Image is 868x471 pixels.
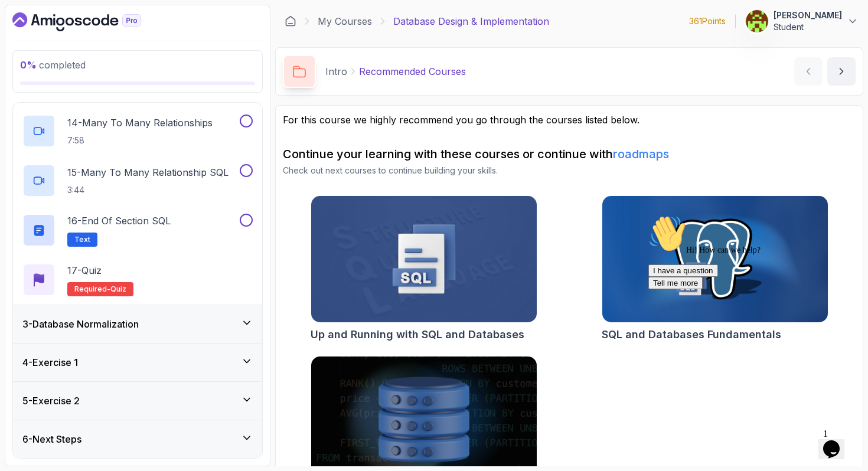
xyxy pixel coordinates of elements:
[20,59,37,71] span: 0 %
[12,12,168,31] a: Dashboard
[22,317,139,331] h3: 3 - Database Normalization
[5,67,59,79] button: Tell me more
[13,344,262,381] button: 4-Exercise 1
[283,165,856,176] p: Check out next courses to continue building your skills.
[774,9,842,21] p: [PERSON_NAME]
[22,164,253,197] button: 15-Many To Many Relationship SQL3:44
[74,284,110,294] span: Required-
[67,165,229,179] p: 15 - Many To Many Relationship SQL
[359,64,466,78] p: Recommended Courses
[827,57,856,86] button: next content
[794,57,823,86] button: previous content
[22,115,253,148] button: 14-Many To Many Relationships7:58
[689,15,726,27] p: 361 Points
[818,424,856,459] iframe: chat widget
[602,196,828,322] img: SQL and Databases Fundamentals card
[613,147,669,161] a: roadmaps
[13,305,262,343] button: 3-Database Normalization
[774,21,842,33] p: Student
[20,59,86,71] span: completed
[67,184,229,196] p: 3:44
[393,14,549,28] p: Database Design & Implementation
[22,263,253,296] button: 17-QuizRequired-quiz
[283,113,856,127] p: For this course we highly recommend you go through the courses listed below.
[5,5,43,42] img: :wave:
[285,15,296,27] a: Dashboard
[5,54,74,67] button: I have a question
[602,195,828,343] a: SQL and Databases Fundamentals cardSQL and Databases Fundamentals
[22,214,253,247] button: 16-End Of Section SQLText
[13,382,262,420] button: 5-Exercise 2
[22,355,78,369] h3: 4 - Exercise 1
[311,196,537,322] img: Up and Running with SQL and Databases card
[5,35,117,44] span: Hi! How can we help?
[283,146,856,162] h2: Continue your learning with these courses or continue with
[746,10,768,32] img: user profile image
[311,195,537,343] a: Up and Running with SQL and Databases cardUp and Running with SQL and Databases
[602,326,781,343] h2: SQL and Databases Fundamentals
[745,9,859,33] button: user profile image[PERSON_NAME]Student
[67,116,213,130] p: 14 - Many To Many Relationships
[644,210,856,418] iframe: chat widget
[311,326,524,343] h2: Up and Running with SQL and Databases
[67,214,171,228] p: 16 - End Of Section SQL
[22,432,81,446] h3: 6 - Next Steps
[22,394,80,408] h3: 5 - Exercise 2
[67,135,213,146] p: 7:58
[67,263,102,277] p: 17 - Quiz
[325,64,347,78] p: Intro
[13,420,262,458] button: 6-Next Steps
[74,235,90,244] span: Text
[110,284,126,294] span: quiz
[318,14,372,28] a: My Courses
[5,5,217,79] div: 👋Hi! How can we help?I have a questionTell me more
